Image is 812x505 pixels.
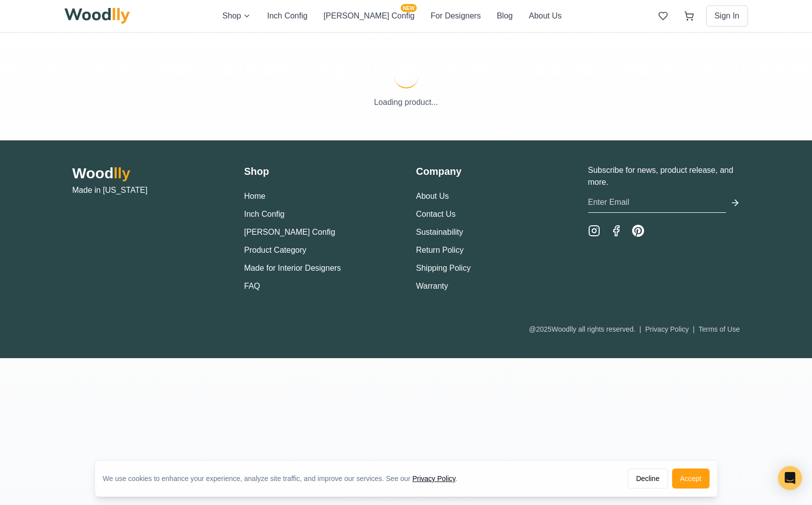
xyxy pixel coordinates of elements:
[222,10,251,22] button: Shop
[416,264,471,272] a: Shipping Policy
[244,282,260,290] a: FAQ
[64,96,748,108] p: Loading product...
[244,208,285,220] button: Inch Config
[244,226,335,238] button: [PERSON_NAME] Config
[645,325,689,333] a: Privacy Policy
[529,324,740,334] div: @ 2025 Woodlly all rights reserved.
[72,164,224,182] h2: Wood
[64,8,130,24] img: Woodlly
[244,164,396,178] h3: Shop
[113,165,130,181] span: lly
[632,225,644,237] a: Pinterest
[431,10,481,22] button: For Designers
[628,469,668,489] button: Decline
[244,246,307,254] a: Product Category
[267,10,307,22] button: Inch Config
[416,192,449,200] a: About Us
[672,469,710,489] button: Accept
[416,246,464,254] a: Return Policy
[401,4,416,12] span: NEW
[588,192,726,213] input: Enter Email
[610,225,622,237] a: Facebook
[416,164,568,178] h3: Company
[103,474,466,484] div: We use cookies to enhance your experience, analyze site traffic, and improve our services. See our .
[244,192,266,200] a: Home
[778,466,802,490] div: Open Intercom Messenger
[72,184,224,196] p: Made in [US_STATE]
[497,10,513,22] button: Blog
[416,210,456,218] a: Contact Us
[699,325,740,333] a: Terms of Use
[588,225,600,237] a: Instagram
[640,325,642,333] span: |
[412,475,455,483] a: Privacy Policy
[416,228,463,236] a: Sustainability
[706,5,748,26] button: Sign In
[244,264,341,272] a: Made for Interior Designers
[416,282,448,290] a: Warranty
[529,10,562,22] button: About Us
[588,164,740,188] p: Subscribe for news, product release, and more.
[693,325,695,333] span: |
[323,10,414,22] button: [PERSON_NAME] ConfigNEW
